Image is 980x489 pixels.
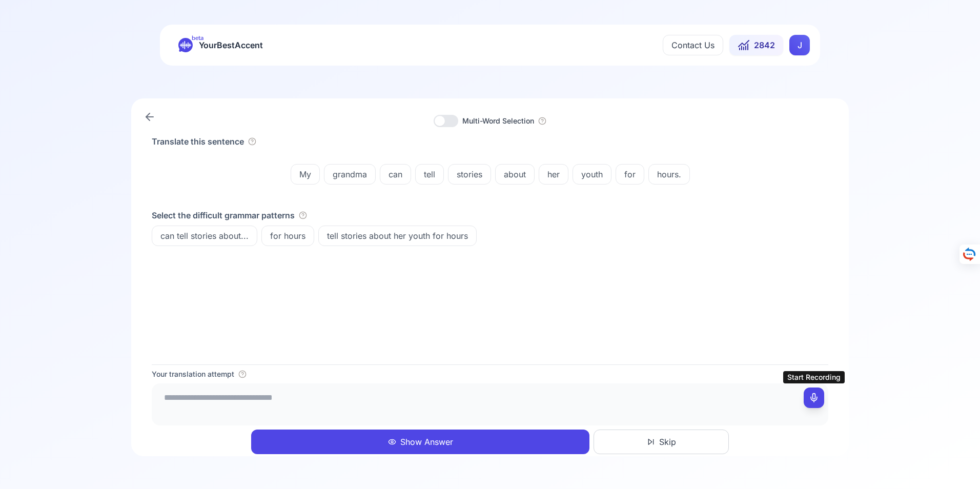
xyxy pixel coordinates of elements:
span: about [496,168,534,180]
span: her [539,168,568,180]
span: Skip [659,436,676,448]
span: beta [192,34,203,42]
button: JJ [789,35,810,55]
span: hours. [649,168,689,180]
div: J [789,35,810,55]
button: My [291,164,320,185]
button: for [616,164,644,185]
span: grandma [324,168,375,180]
span: stories [448,168,491,180]
span: youth [573,168,611,180]
button: Contact Us [663,35,723,55]
span: can tell stories about... [152,230,257,242]
h2: Translate this sentence [152,135,244,148]
h4: Select the difficult grammar patterns [152,209,295,221]
div: Start Recording [783,371,845,383]
h4: Your translation attempt [152,369,234,379]
button: stories [448,164,491,185]
button: tell [415,164,444,185]
span: for [616,168,644,180]
span: tell stories about her youth for hours [319,230,476,242]
span: My [291,168,319,180]
button: grandma [324,164,376,185]
button: about [495,164,535,185]
span: can [380,168,411,180]
button: Skip [594,430,729,454]
button: can [380,164,411,185]
a: betaYourBestAccent [170,38,271,52]
button: 2842 [729,35,783,55]
button: Multi-Word Selection [462,116,534,126]
span: tell [416,168,443,180]
button: her [539,164,568,185]
button: Show Answer [251,430,589,454]
span: YourBestAccent [199,38,263,52]
button: hours. [648,164,690,185]
span: for hours [262,230,314,242]
button: youth [573,164,611,185]
span: 2842 [754,39,775,51]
